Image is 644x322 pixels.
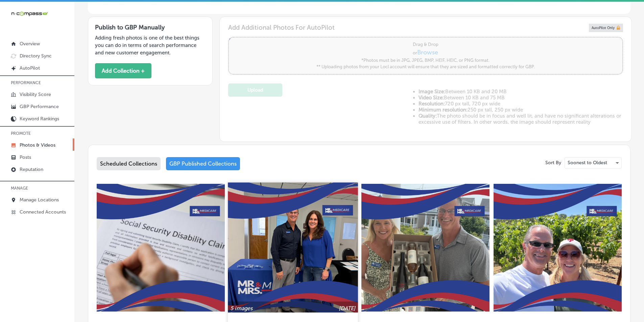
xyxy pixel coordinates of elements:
p: Visibility Score [20,92,51,97]
p: Sort By [545,160,561,166]
p: Overview [20,41,40,47]
div: GBP Published Collections [166,157,240,170]
img: Collection thumbnail [494,184,622,312]
img: 660ab0bf-5cc7-4cb8-ba1c-48b5ae0f18e60NCTV_CLogo_TV_Black_-500x88.png [11,10,48,17]
p: Manage Locations [20,197,59,203]
img: Collection thumbnail [97,184,225,312]
p: Photos & Videos [20,142,55,148]
button: Add Collection + [95,63,151,78]
p: Reputation [20,167,43,172]
img: Collection thumbnail [228,182,358,312]
div: Scheduled Collections [97,157,161,170]
p: Adding fresh photos is one of the best things you can do in terms of search performance and new c... [95,34,206,56]
img: Collection thumbnail [361,184,490,312]
h3: Publish to GBP Manually [95,24,206,31]
p: Connected Accounts [20,209,66,215]
p: Keyword Rankings [20,116,59,122]
p: Posts [20,154,31,160]
p: Directory Sync [20,53,52,59]
p: [DATE] [339,305,356,311]
p: 5 images [231,305,253,311]
p: AutoPilot [20,65,40,71]
p: Soonest to Oldest [568,159,607,166]
p: GBP Performance [20,104,59,109]
div: Soonest to Oldest [565,157,621,168]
